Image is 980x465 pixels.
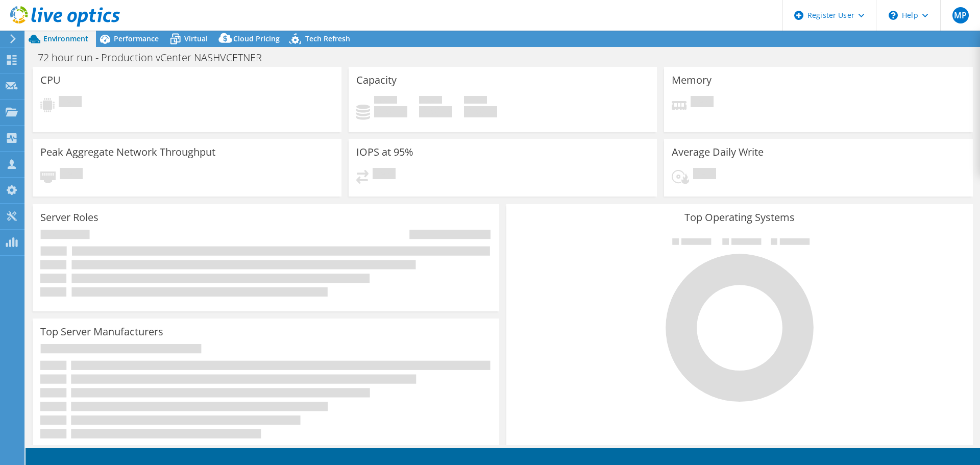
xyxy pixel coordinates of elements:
h1: 72 hour run - Production vCenter NASHVCETNER [33,52,278,63]
span: Environment [43,34,88,43]
h3: Peak Aggregate Network Throughput [40,146,215,158]
span: Used [374,96,397,106]
h3: Capacity [356,75,397,86]
span: Pending [59,96,82,110]
h4: 0 GiB [419,106,452,117]
h3: IOPS at 95% [356,146,413,158]
span: MP [952,7,969,23]
span: Virtual [184,34,208,43]
span: Total [464,96,487,106]
h3: Average Daily Write [672,146,764,158]
span: Pending [693,168,716,182]
h4: 0 GiB [374,106,407,117]
span: Pending [691,96,714,110]
h3: Top Operating Systems [514,212,965,223]
svg: \n [889,11,898,20]
span: Cloud Pricing [233,34,280,43]
h3: Server Roles [40,212,99,223]
span: Performance [114,34,159,43]
span: Tech Refresh [305,34,350,43]
h3: Top Server Manufacturers [40,326,163,337]
span: Pending [373,168,396,182]
h3: CPU [40,75,61,86]
span: Free [419,96,442,106]
h3: Memory [672,75,712,86]
span: Pending [60,168,83,182]
h4: 0 GiB [464,106,497,117]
